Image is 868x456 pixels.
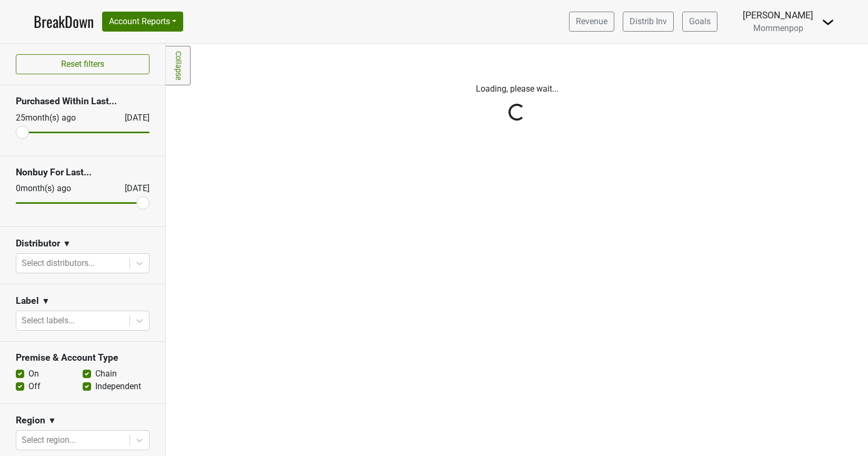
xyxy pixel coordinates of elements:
[682,12,717,32] a: Goals
[753,23,803,33] span: Mommenpop
[743,8,813,22] div: [PERSON_NAME]
[166,46,191,85] a: Collapse
[34,11,94,33] a: BreakDown
[623,12,674,32] a: Distrib Inv
[102,12,183,32] button: Account Reports
[822,16,834,28] img: Dropdown Menu
[225,83,809,95] p: Loading, please wait...
[569,12,614,32] a: Revenue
